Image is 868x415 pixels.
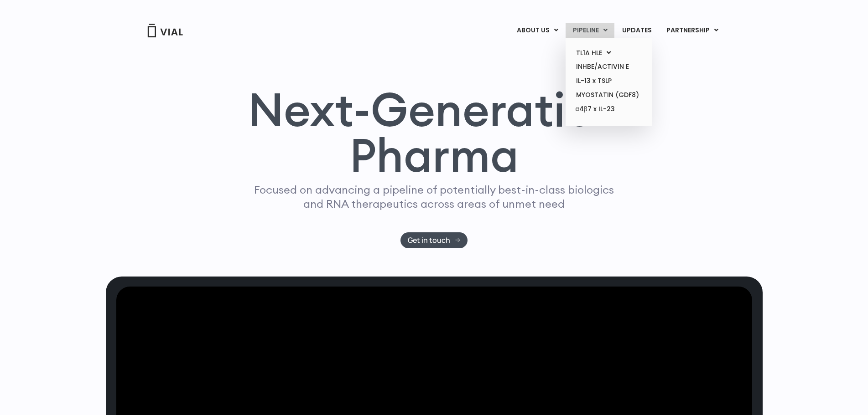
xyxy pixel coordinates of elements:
[400,232,468,248] a: Get in touch
[659,23,726,38] a: PARTNERSHIPMenu Toggle
[569,74,649,88] a: IL-13 x TSLP
[569,102,649,117] a: α4β7 x IL-23
[569,46,649,60] a: TL1A HLEMenu Toggle
[569,88,649,102] a: MYOSTATIN (GDF8)
[509,23,565,38] a: ABOUT USMenu Toggle
[250,183,618,211] p: Focused on advancing a pipeline of potentially best-in-class biologics and RNA therapeutics acros...
[566,23,614,38] a: PIPELINEMenu Toggle
[615,23,659,38] a: UPDATES
[569,60,649,74] a: INHBE/ACTIVIN E
[147,24,183,37] img: Vial Logo
[408,237,450,244] span: Get in touch
[237,87,632,179] h1: Next-Generation Pharma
